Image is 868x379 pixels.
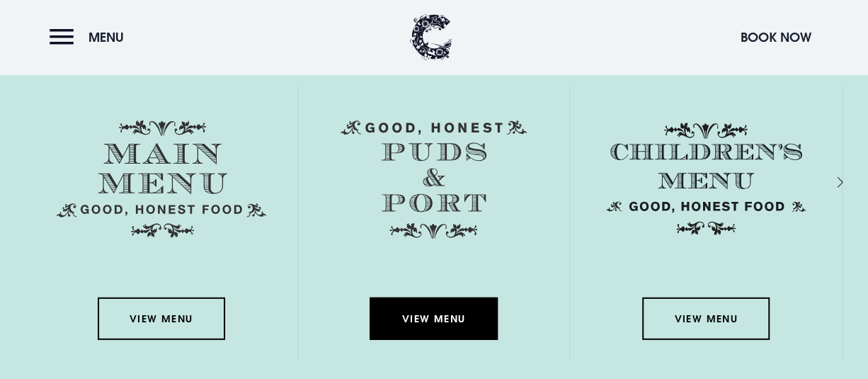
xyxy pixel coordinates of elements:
[601,120,811,238] img: Childrens Menu 1
[642,298,770,340] a: View Menu
[57,120,266,238] img: Menu main menu
[733,22,818,52] button: Book Now
[341,120,527,239] img: Menu puds and port
[410,14,452,60] img: Clandeboye Lodge
[370,298,497,340] a: View Menu
[88,29,124,45] span: Menu
[98,298,225,340] a: View Menu
[50,22,131,52] button: Menu
[818,172,832,193] div: Next slide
